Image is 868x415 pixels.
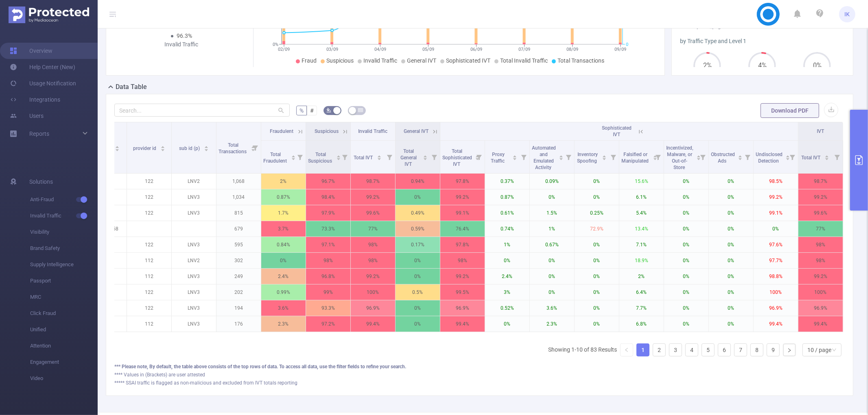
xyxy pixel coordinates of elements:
[798,269,843,284] p: 99.2%
[172,285,216,300] p: LNV3
[261,316,306,332] p: 2.3%
[754,237,798,252] p: 97.6%
[351,253,395,268] p: 98%
[602,154,607,159] div: Sort
[278,47,290,52] tspan: 02/09
[351,285,395,300] p: 100%
[291,154,295,156] i: icon: caret-up
[310,107,314,114] span: #
[559,154,563,156] i: icon: caret-up
[742,141,753,173] i: Filter menu
[114,104,290,117] input: Search...
[709,253,753,268] p: 0%
[530,237,574,252] p: 0.67%
[619,237,664,252] p: 7.1%
[30,208,98,224] span: Invalid Traffic
[440,205,485,221] p: 99.1%
[563,141,574,173] i: Filter menu
[306,300,350,316] p: 93.3%
[518,47,530,52] tspan: 07/09
[624,348,629,352] i: icon: left
[30,354,98,370] span: Engagement
[216,316,261,332] p: 176
[204,145,209,150] div: Sort
[326,47,338,52] tspan: 03/09
[709,237,753,252] p: 0%
[30,338,98,354] span: Attention
[711,152,735,164] span: Obstructed Ads
[377,154,382,156] i: icon: caret-up
[718,343,731,356] li: 6
[127,174,171,189] p: 122
[530,174,574,189] p: 0.09%
[172,205,216,221] p: LNV3
[575,221,619,237] p: 72.9%
[336,154,341,156] i: icon: caret-up
[518,141,529,173] i: Filter menu
[261,269,306,284] p: 2.4%
[429,141,440,173] i: Filter menu
[133,146,157,151] span: provider id
[619,221,664,237] p: 13.4%
[513,154,517,156] i: icon: caret-up
[30,305,98,322] span: Click Fraud
[754,300,798,316] p: 96.9%
[172,300,216,316] p: LNV3
[294,141,306,173] i: Filter menu
[614,47,626,52] tspan: 09/09
[787,348,792,353] i: icon: right
[485,253,529,268] p: 0%
[216,189,261,205] p: 1,034
[396,174,440,189] p: 0.94%
[127,300,171,316] p: 122
[291,157,295,159] i: icon: caret-down
[442,148,472,167] span: Total Sophisticated IVT
[351,300,395,316] p: 96.9%
[423,154,428,159] div: Sort
[440,269,485,284] p: 99.2%
[532,145,556,170] span: Automated and Emulated Activity
[787,141,798,173] i: Filter menu
[351,237,395,252] p: 98%
[664,221,708,237] p: 0%
[261,300,306,316] p: 3.6%
[160,148,165,150] i: icon: caret-down
[216,300,261,316] p: 194
[685,343,698,356] li: 4
[423,157,428,159] i: icon: caret-down
[559,157,563,159] i: icon: caret-down
[798,221,843,237] p: 77%
[530,221,574,237] p: 1%
[172,174,216,189] p: LNV2
[709,300,753,316] p: 0%
[530,300,574,316] p: 3.6%
[785,154,790,156] i: icon: caret-up
[621,152,650,164] span: Falsified or Manipulated
[404,128,429,134] span: General IVT
[709,174,753,189] p: 0%
[738,154,743,159] div: Sort
[127,269,171,284] p: 112
[831,141,843,173] i: Filter menu
[10,59,75,75] a: Help Center (New)
[530,253,574,268] p: 0%
[377,157,382,159] i: icon: caret-down
[440,237,485,252] p: 97.8%
[696,154,701,159] div: Sort
[756,152,783,164] span: Undisclosed Detection
[270,128,293,134] span: Fraudulent
[116,82,147,92] h2: Data Table
[261,253,306,268] p: 0%
[10,75,76,91] a: Usage Notification
[637,344,649,356] a: 1
[761,103,819,118] button: Download PDF
[709,205,753,221] p: 0%
[179,146,201,151] span: sub id (p)
[709,269,753,284] p: 0%
[306,285,350,300] p: 99%
[9,7,89,23] img: Protected Media
[575,205,619,221] p: 0.25%
[172,237,216,252] p: LNV3
[751,344,763,356] a: 8
[798,253,843,268] p: 98%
